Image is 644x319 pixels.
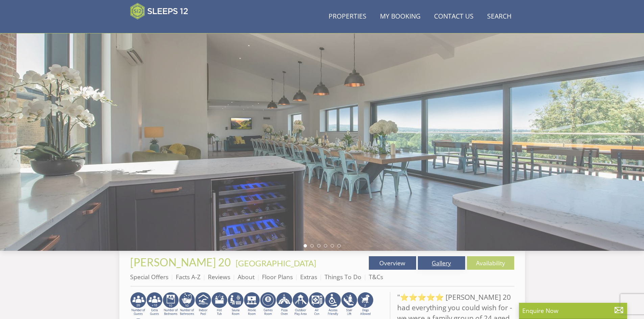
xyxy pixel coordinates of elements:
img: AD_4nXfBB-ai4Qu4M4YLeywR79h0kb0ot0HR5fA9y3gB-2-pf03FHuFJLIO9f-aLu5gyWktcCvHg-Z6IsqQ_BjCFlXqZYLf2f... [130,292,146,316]
a: [PERSON_NAME] 20 [130,256,233,269]
a: Extras [300,273,317,281]
img: AD_4nXf40JzOIxHWtlaOnCYcYOQXG5fBIDqTrgsKVN4W2UXluGrOX8LITqZiJBGHdjxZbjxwkDOH3sQjEwDbaS5MkP4cUzOgO... [146,292,163,316]
a: About [238,273,255,281]
img: AD_4nXfjdDqPkGBf7Vpi6H87bmAUe5GYCbodrAbU4sf37YN55BCjSXGx5ZgBV7Vb9EJZsXiNVuyAiuJUB3WVt-w9eJ0vaBcHg... [292,292,309,316]
img: AD_4nXdwraYVZ2fjjsozJ3MSjHzNlKXAQZMDIkuwYpBVn5DeKQ0F0MOgTPfN16CdbbfyNhSuQE5uMlSrE798PV2cbmCW5jN9_... [309,292,325,316]
a: Overview [369,256,416,270]
a: Reviews [208,273,230,281]
img: Sleeps 12 [130,3,188,20]
img: AD_4nXcLqu7mHUlbleRlt8iu7kfgD4c5vuY3as6GS2DgJT-pw8nhcZXGoB4_W80monpGRtkoSxUHjxYl0H8gUZYdyx3eTSZ87... [276,292,292,316]
a: Things To Do [325,273,361,281]
a: Search [484,9,514,24]
a: Gallery [418,256,465,270]
img: AD_4nXdjbGEeivCGLLmyT_JEP7bTfXsjgyLfnLszUAQeQ4RcokDYHVBt5R8-zTDbAVICNoGv1Dwc3nsbUb1qR6CAkrbZUeZBN... [228,292,244,316]
span: - [233,258,316,268]
a: Floor Plans [262,273,293,281]
a: My Booking [377,9,423,24]
img: AD_4nXfvn8RXFi48Si5WD_ef5izgnipSIXhRnV2E_jgdafhtv5bNmI08a5B0Z5Dh6wygAtJ5Dbjjt2cCuRgwHFAEvQBwYj91q... [179,292,195,316]
img: AD_4nXfZxIz6BQB9SA1qRR_TR-5tIV0ZeFY52bfSYUXaQTY3KXVpPtuuoZT3Ql3RNthdyy4xCUoonkMKBfRi__QKbC4gcM_TO... [163,292,179,316]
img: AD_4nXeNuZ_RiRi883_nkolMQv9HCerd22NI0v1hHLGItzVV83AiNu4h--QJwUvANPnw_Sp7q9QsgAklTwjKkl_lqMaKwvT9Z... [341,292,357,316]
a: Facts A-Z [176,273,200,281]
a: T&Cs [369,273,383,281]
a: Properties [326,9,369,24]
img: AD_4nXei2dp4L7_L8OvME76Xy1PUX32_NMHbHVSts-g-ZAVb8bILrMcUKZI2vRNdEqfWP017x6NFeUMZMqnp0JYknAB97-jDN... [195,292,211,316]
img: AD_4nXcMx2CE34V8zJUSEa4yj9Pppk-n32tBXeIdXm2A2oX1xZoj8zz1pCuMiQujsiKLZDhbHnQsaZvA37aEfuFKITYDwIrZv... [244,292,260,316]
span: [PERSON_NAME] 20 [130,256,231,269]
p: Enquire Now [522,306,624,315]
img: AD_4nXe3VD57-M2p5iq4fHgs6WJFzKj8B0b3RcPFe5LKK9rgeZlFmFoaMJPsJOOJzc7Q6RMFEqsjIZ5qfEJu1txG3QLmI_2ZW... [325,292,341,316]
a: Special Offers [130,273,168,281]
img: AD_4nXe7_8LrJK20fD9VNWAdfykBvHkWcczWBt5QOadXbvIwJqtaRaRf-iI0SeDpMmH1MdC9T1Vy22FMXzzjMAvSuTB5cJ7z5... [357,292,374,316]
iframe: Customer reviews powered by Trustpilot [127,24,198,29]
a: Contact Us [431,9,476,24]
img: AD_4nXcpX5uDwed6-YChlrI2BYOgXwgg3aqYHOhRm0XfZB-YtQW2NrmeCr45vGAfVKUq4uWnc59ZmEsEzoF5o39EWARlT1ewO... [211,292,228,316]
img: AD_4nXdrZMsjcYNLGsKuA84hRzvIbesVCpXJ0qqnwZoX5ch9Zjv73tWe4fnFRs2gJ9dSiUubhZXckSJX_mqrZBmYExREIfryF... [260,292,276,316]
a: Availability [467,256,514,270]
a: [GEOGRAPHIC_DATA] [236,258,316,268]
